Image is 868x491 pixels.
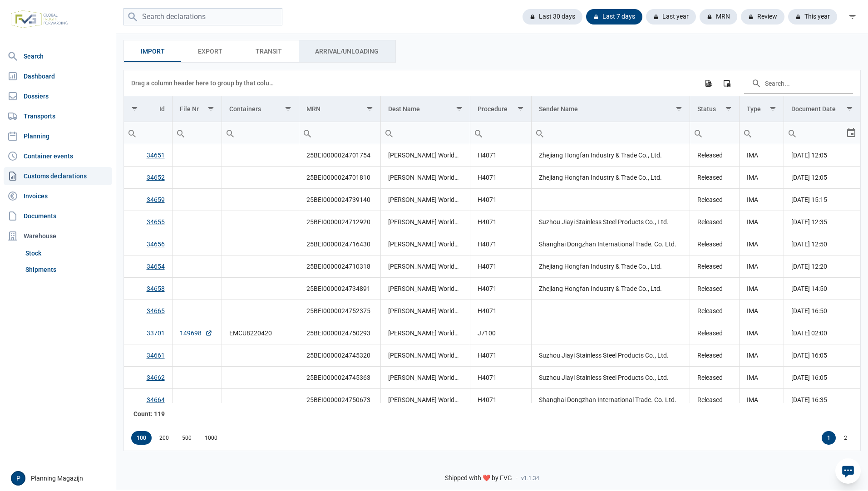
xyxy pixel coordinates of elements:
div: Items per page: 100 [131,431,152,445]
td: Released [690,367,739,389]
a: 34655 [147,218,165,226]
td: H4071 [470,167,531,189]
a: Dossiers [4,87,112,105]
td: 25BEI0000024710318 [299,255,380,278]
a: 34652 [147,174,165,181]
div: Type [747,105,761,113]
div: MRN [306,105,321,113]
span: Import [141,46,165,57]
td: Suzhou Jiayi Stainless Steel Products Co., Ltd. [531,344,690,367]
td: IMA [739,367,784,389]
div: Last year [646,9,696,25]
td: IMA [739,278,784,300]
td: [PERSON_NAME] Worldwide [GEOGRAPHIC_DATA] [381,255,470,278]
td: Column Procedure [470,96,531,122]
td: Column MRN [299,96,380,122]
a: Planning [4,127,112,145]
td: Filter cell [531,122,690,144]
td: Filter cell [690,122,739,144]
a: 33701 [147,329,165,337]
td: Shanghai Dongzhan International Trade. Co. Ltd. [531,233,690,255]
span: Transit [256,46,282,57]
td: Released [690,389,739,411]
td: 25BEI0000024745320 [299,344,380,367]
td: Column File Nr [172,96,222,122]
td: 25BEI0000024712920 [299,211,380,233]
div: Planning Magazijn [11,471,110,486]
div: File Nr [180,105,199,113]
td: H4071 [470,367,531,389]
span: Show filter options for column 'Sender Name' [676,105,682,112]
div: Search box [690,122,706,144]
td: Filter cell [299,122,380,144]
td: IMA [739,167,784,189]
span: [DATE] 12:50 [791,241,827,248]
div: Items per page: 500 [177,431,197,445]
div: Search box [124,122,140,144]
span: Shipped with ❤️ by FVG [445,474,512,482]
td: Column Status [690,96,739,122]
a: 34654 [147,263,165,270]
div: Page 1 [822,431,836,445]
a: Documents [4,207,112,225]
td: IMA [739,389,784,411]
td: Filter cell [222,122,299,144]
td: IMA [739,233,784,255]
span: Show filter options for column 'Id' [131,105,138,112]
td: 25BEI0000024701754 [299,144,380,167]
td: IMA [739,144,784,167]
span: EMCU8220420 [229,329,272,337]
input: Filter cell [381,122,470,144]
div: Items per page: 1000 [199,431,223,445]
td: [PERSON_NAME] Worldwide [GEOGRAPHIC_DATA] [381,189,470,211]
td: H4071 [470,278,531,300]
td: Filter cell [381,122,470,144]
td: Zhejiang Hongfan Industry & Trade Co., Ltd. [531,278,690,300]
span: [DATE] 14:50 [791,285,827,292]
input: Filter cell [740,122,784,144]
span: [DATE] 16:50 [791,307,827,314]
span: - [516,474,518,482]
div: Id Count: 119 [131,409,165,418]
button: P [11,471,25,486]
span: [DATE] 12:05 [791,174,827,181]
div: Procedure [478,105,508,113]
span: Show filter options for column 'Document Date' [846,105,853,112]
a: Dashboard [4,67,112,85]
span: Arrival/Unloading [315,46,379,57]
input: Filter cell [173,122,222,144]
a: Transports [4,107,112,125]
td: [PERSON_NAME] Worldwide [GEOGRAPHIC_DATA] [381,167,470,189]
td: 25BEI0000024750673 [299,389,380,411]
td: Filter cell [784,122,860,144]
td: [PERSON_NAME] Worldwide [GEOGRAPHIC_DATA] [381,389,470,411]
td: Released [690,233,739,255]
td: Released [690,144,739,167]
div: Sender Name [539,105,578,113]
td: 25BEI0000024750293 [299,322,380,344]
td: Released [690,300,739,322]
td: Zhejiang Hongfan Industry & Trade Co., Ltd. [531,255,690,278]
span: v1.1.34 [521,475,539,482]
td: Column Document Date [784,96,860,122]
td: Filter cell [124,122,172,144]
div: Search box [222,122,238,144]
a: 34658 [147,285,165,292]
td: IMA [739,255,784,278]
td: IMA [739,322,784,344]
span: [DATE] 16:05 [791,352,827,359]
span: Show filter options for column 'Containers' [285,105,291,112]
td: [PERSON_NAME] Worldwide [GEOGRAPHIC_DATA] [381,344,470,367]
td: 25BEI0000024745363 [299,367,380,389]
input: Filter cell [532,122,690,144]
div: filter [844,9,861,25]
td: [PERSON_NAME] Worldwide [GEOGRAPHIC_DATA] [381,144,470,167]
td: J7100 [470,322,531,344]
td: Suzhou Jiayi Stainless Steel Products Co., Ltd. [531,211,690,233]
td: H4071 [470,300,531,322]
td: Column Type [739,96,784,122]
td: IMA [739,189,784,211]
td: IMA [739,344,784,367]
td: H4071 [470,211,531,233]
